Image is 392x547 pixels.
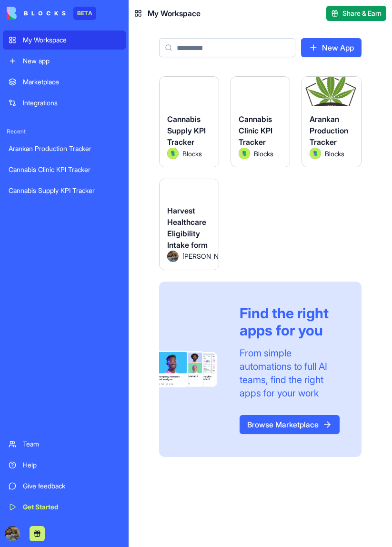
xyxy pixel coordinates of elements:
[3,139,126,158] a: Arankan Production Tracker
[326,6,386,21] button: Share & Earn
[310,148,321,159] img: Avatar
[302,76,362,167] a: Arankan Production TrackerAvatarBlocks
[254,149,273,159] span: Blocks
[5,526,20,541] img: ACg8ocLckqTCADZMVyP0izQdSwexkWcE6v8a1AEXwgvbafi3xFy3vSx8=s96-c
[310,114,348,147] span: Arankan Production Tracker
[182,149,202,159] span: Blocks
[167,114,206,147] span: Cannabis Supply KPI Tracker
[240,415,340,434] a: Browse Marketplace
[23,460,120,470] div: Help
[240,304,339,339] div: Find the right apps for you
[3,30,126,50] a: My Workspace
[3,476,126,496] a: Give feedback
[7,7,66,20] img: logo
[167,148,179,159] img: Avatar
[159,351,224,387] img: Frame_181_egmpey.png
[3,72,126,91] a: Marketplace
[167,251,179,262] img: Avatar
[342,9,382,18] span: Share & Earn
[23,77,120,87] div: Marketplace
[3,51,126,71] a: New app
[159,76,219,167] a: Cannabis Supply KPI TrackerAvatarBlocks
[9,186,120,195] div: Cannabis Supply KPI Tracker
[182,251,203,261] span: [PERSON_NAME]
[23,98,120,108] div: Integrations
[3,160,126,179] a: Cannabis Clinic KPI Tracker
[301,38,362,57] a: New App
[239,148,250,159] img: Avatar
[325,149,344,159] span: Blocks
[239,114,272,147] span: Cannabis Clinic KPI Tracker
[9,144,120,153] div: Arankan Production Tracker
[167,206,208,250] span: Harvest Healthcare Eligibility Intake form
[240,346,339,400] div: From simple automations to full AI teams, find the right apps for your work
[73,7,96,20] div: BETA
[23,481,120,491] div: Give feedback
[9,165,120,174] div: Cannabis Clinic KPI Tracker
[3,435,126,454] a: Team
[23,56,120,66] div: New app
[7,7,96,20] a: BETA
[3,456,126,475] a: Help
[231,76,291,167] a: Cannabis Clinic KPI TrackerAvatarBlocks
[3,497,126,517] a: Get Started
[23,439,120,449] div: Team
[148,8,201,19] span: My Workspace
[3,128,126,135] span: Recent
[23,502,120,512] div: Get Started
[23,35,120,45] div: My Workspace
[3,93,126,112] a: Integrations
[3,181,126,200] a: Cannabis Supply KPI Tracker
[159,179,219,270] a: Harvest Healthcare Eligibility Intake formAvatar[PERSON_NAME]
